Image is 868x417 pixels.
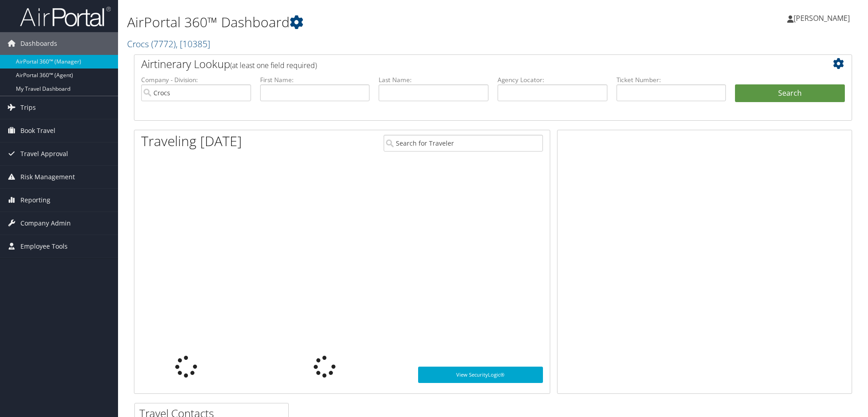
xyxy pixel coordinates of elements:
[141,75,251,84] label: Company - Division:
[735,84,845,103] button: Search
[141,132,242,151] h1: Traveling [DATE]
[260,75,370,84] label: First Name:
[20,96,36,119] span: Trips
[151,38,176,50] span: ( 7772 )
[20,142,68,165] span: Travel Approval
[794,13,850,23] span: [PERSON_NAME]
[20,119,55,142] span: Book Travel
[127,13,615,32] h1: AirPortal 360™ Dashboard
[20,32,57,55] span: Dashboards
[787,5,859,32] a: [PERSON_NAME]
[379,75,488,84] label: Last Name:
[20,189,50,211] span: Reporting
[418,367,543,383] a: View SecurityLogic®
[20,212,71,235] span: Company Admin
[384,135,543,152] input: Search for Traveler
[498,75,607,84] label: Agency Locator:
[20,6,111,27] img: airportal-logo.png
[20,235,68,258] span: Employee Tools
[20,166,75,188] span: Risk Management
[616,75,726,84] label: Ticket Number:
[141,56,785,72] h2: Airtinerary Lookup
[127,38,210,50] a: Crocs
[230,60,317,70] span: (at least one field required)
[176,38,210,50] span: , [ 10385 ]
